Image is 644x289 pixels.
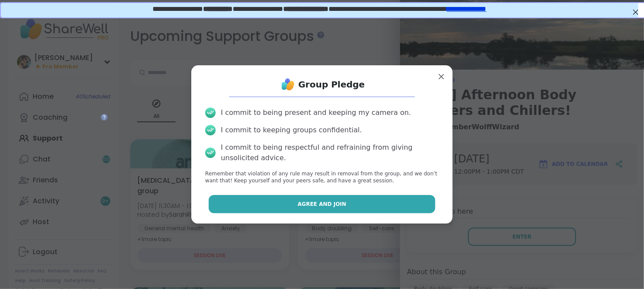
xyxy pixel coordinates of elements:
button: Agree and Join [209,195,436,213]
div: I commit to keeping groups confidential. [221,125,362,135]
h1: Group Pledge [298,78,365,91]
span: Agree and Join [298,200,346,208]
p: Remember that violation of any rule may result in removal from the group, and we don’t want that!... [205,170,439,185]
iframe: Spotlight [101,114,108,121]
img: ShareWell Logo [279,76,297,93]
div: I commit to being respectful and refraining from giving unsolicited advice. [221,142,439,163]
div: I commit to being present and keeping my camera on. [221,108,411,118]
